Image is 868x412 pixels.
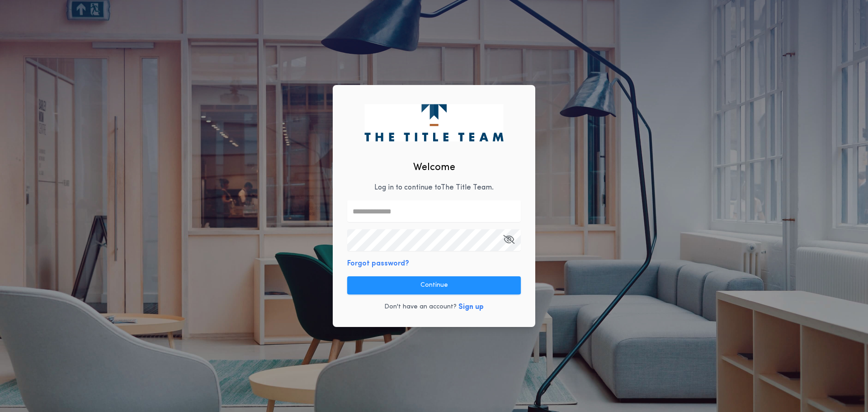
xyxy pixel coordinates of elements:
[413,160,455,175] h2: Welcome
[458,302,484,313] button: Sign up
[374,182,494,193] p: Log in to continue to The Title Team .
[364,104,503,141] img: logo
[347,276,521,294] button: Continue
[384,303,457,312] p: Don't have an account?
[347,258,409,269] button: Forgot password?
